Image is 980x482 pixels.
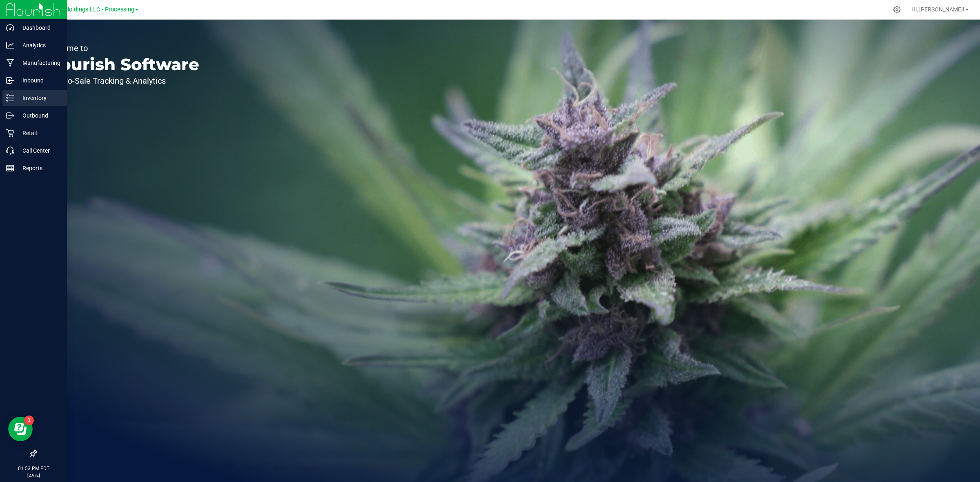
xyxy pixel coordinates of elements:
[6,129,14,137] inline-svg: Retail
[6,94,14,102] inline-svg: Inventory
[8,417,33,441] iframe: Resource center
[14,40,63,50] p: Analytics
[14,146,63,155] p: Call Center
[28,6,134,13] span: Riviera Creek Holdings LLC - Processing
[892,6,902,13] div: Manage settings
[6,24,14,32] inline-svg: Dashboard
[44,44,199,52] p: Welcome to
[14,23,63,33] p: Dashboard
[6,164,14,172] inline-svg: Reports
[14,93,63,103] p: Inventory
[14,163,63,173] p: Reports
[24,415,34,425] iframe: Resource center unread badge
[911,6,964,13] span: Hi, [PERSON_NAME]!
[14,111,63,120] p: Outbound
[14,128,63,138] p: Retail
[6,59,14,67] inline-svg: Manufacturing
[6,147,14,155] inline-svg: Call Center
[6,41,14,49] inline-svg: Analytics
[6,76,14,84] inline-svg: Inbound
[14,58,63,68] p: Manufacturing
[44,77,199,85] p: Seed-to-Sale Tracking & Analytics
[14,76,63,85] p: Inbound
[4,472,63,478] p: [DATE]
[44,56,199,73] p: Flourish Software
[4,465,63,472] p: 01:53 PM EDT
[6,111,14,120] inline-svg: Outbound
